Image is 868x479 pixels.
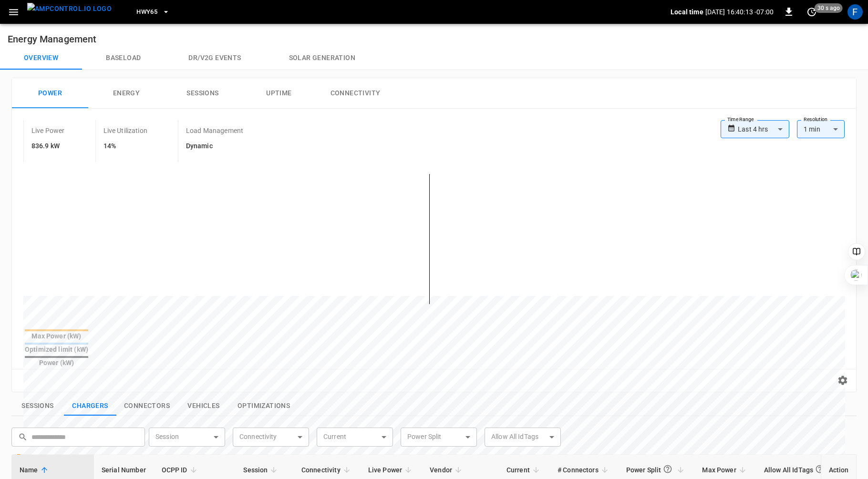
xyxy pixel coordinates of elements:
button: Uptime [241,78,317,109]
span: HWY65 [136,7,157,18]
p: [DATE] 16:40:13 -07:00 [705,7,774,17]
button: Baseload [82,47,165,70]
div: profile-icon [847,4,863,20]
span: # Connectors [558,464,611,476]
button: Connectivity [317,78,393,109]
span: Max Power [702,464,748,476]
button: HWY65 [133,3,174,21]
p: Local time [671,7,703,17]
img: ampcontrol.io logo [27,3,112,15]
h6: 836.9 kW [31,141,65,152]
span: Session [243,464,280,476]
span: 30 s ago [815,3,843,13]
p: Live Utilization [103,126,147,135]
span: Vendor [430,464,465,476]
span: Current [506,464,542,476]
p: Live Power [31,126,65,135]
span: Live Power [368,464,415,476]
label: Time Range [727,116,754,123]
span: Connectivity [301,464,353,476]
button: show latest charge points [64,396,116,416]
button: Dr/V2G events [165,47,265,70]
button: Sessions [165,78,241,109]
h6: 14% [103,141,147,152]
button: show latest connectors [116,396,177,416]
button: Energy [88,78,165,109]
p: Load Management [186,126,243,135]
span: Power Split [626,460,687,479]
h6: Dynamic [186,141,243,152]
span: Name [20,464,51,476]
label: Resolution [804,116,827,123]
span: OCPP ID [162,464,200,476]
button: Solar generation [265,47,379,70]
div: Last 4 hrs [738,120,789,138]
button: show latest vehicles [177,396,230,416]
button: show latest sessions [11,396,64,416]
button: set refresh interval [804,4,819,20]
button: show latest optimizations [230,396,298,416]
button: Power [12,78,88,109]
span: Allow All IdTags [764,460,839,479]
div: 1 min [797,120,845,138]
